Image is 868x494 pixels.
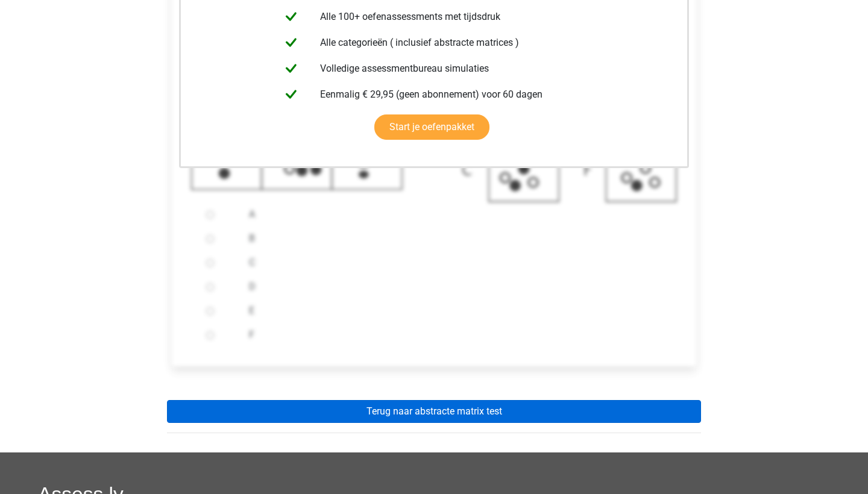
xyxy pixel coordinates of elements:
label: A [249,207,658,222]
label: B [249,231,658,246]
a: Start je oefenpakket [374,114,489,140]
label: C [249,255,658,270]
label: F [249,328,658,342]
label: D [249,280,658,294]
label: E [249,304,658,318]
a: Terug naar abstracte matrix test [167,400,701,423]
